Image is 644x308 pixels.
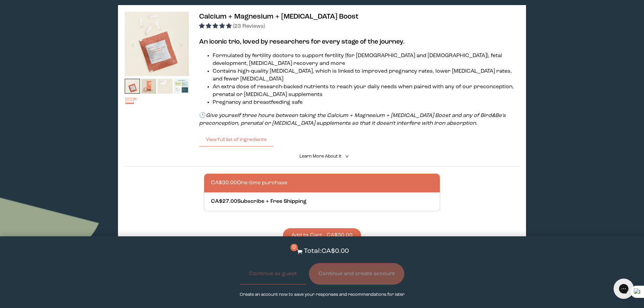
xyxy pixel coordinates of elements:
li: An extra dose of research-backed nutrients to reach your daily needs when paired with any of our ... [213,83,519,99]
img: thumbnail image [141,79,157,94]
img: thumbnail image [125,79,140,94]
li: Formulated by fertility doctors to support fertility (for [DEMOGRAPHIC_DATA] and [DEMOGRAPHIC_DAT... [213,52,519,68]
button: Continue as guest [240,263,306,285]
em: Give yourself three hours between taking the Calcium + Magnesium + [MEDICAL_DATA] Boost and any o... [199,113,506,126]
p: Total: CA$0.00 [304,246,349,256]
iframe: Gorgias live chat messenger [610,276,637,301]
img: thumbnail image [125,12,189,76]
span: Learn More About it [300,154,341,159]
img: thumbnail image [125,96,140,112]
button: View full list of ingredients [199,133,273,146]
img: thumbnail image [174,79,189,94]
i: < [343,155,350,158]
button: Continue and create account [309,263,404,285]
p: Create an account now to save your responses and recommendations for later [240,291,405,298]
b: An iconic trio, loved by researchers for every stage of the journey. [199,39,405,45]
li: Contains high-quality [MEDICAL_DATA], which is linked to improved pregnancy rates, lower [MEDICAL... [213,68,519,83]
span: (23 Reviews) [233,24,265,29]
span: 4.83 stars [199,24,233,29]
button: Add to Cart - CA$30.00 [283,228,361,243]
span: 0 [290,244,298,251]
span: Pregnancy and breastfeeding safe [213,100,303,105]
summary: Learn More About it < [300,153,345,160]
img: thumbnail image [158,79,173,94]
span: Calcium + Magnesium + [MEDICAL_DATA] Boost [199,13,358,20]
strong: 🕐 [199,113,206,118]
